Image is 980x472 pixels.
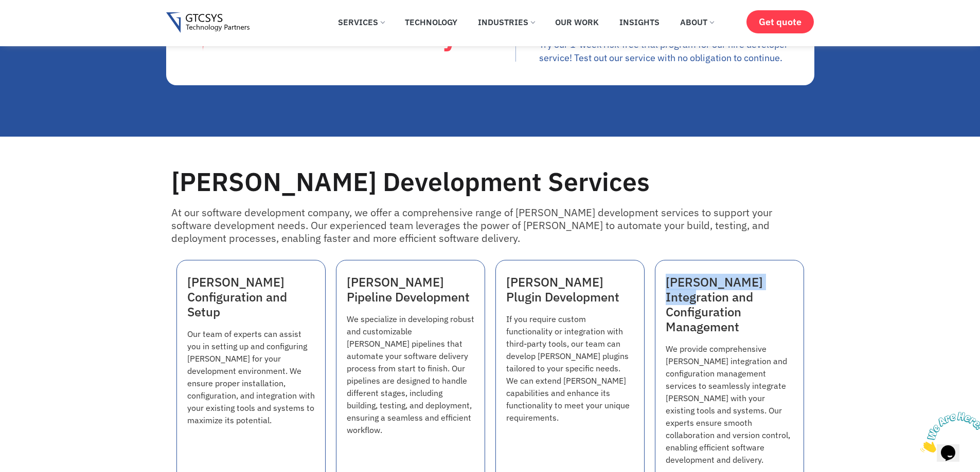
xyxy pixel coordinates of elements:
p: We specialize in developing robust and customizable [PERSON_NAME] pipelines that automate your so... [347,313,474,436]
p: 2 Business Days [242,17,500,50]
a: About [672,11,721,33]
a: Services [330,11,392,33]
iframe: chat widget [916,408,980,457]
p: Our team of experts can assist you in setting up and configuring [PERSON_NAME] for your developme... [187,328,315,426]
a: Get quote [746,10,814,33]
h3: [PERSON_NAME] Configuration and Setup [187,275,315,319]
span: Get quote [759,16,801,27]
p: If you require custom functionality or integration with third-party tools, our team can develop [... [506,313,634,424]
div: At our software development company, we offer a comprehensive range of [PERSON_NAME] development ... [171,206,809,244]
a: Insights [612,11,667,33]
img: Chat attention grabber [4,4,68,45]
h3: [PERSON_NAME] Plugin Development [506,275,634,305]
a: Technology [397,11,465,33]
div: Try our 1-week risk-free trial program for our hire developer service! Test out our service with ... [539,38,814,60]
h2: [PERSON_NAME] Development Services [171,167,809,196]
a: Our Work [547,11,607,33]
a: Industries [470,11,542,33]
img: JENKINS Development Service Gtcsys logo [166,12,250,33]
h3: [PERSON_NAME] Integration and Configuration Management [666,275,793,334]
h3: [PERSON_NAME] Pipeline Development [347,275,474,305]
p: We provide comprehensive [PERSON_NAME] integration and configuration management services to seaml... [666,343,793,466]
